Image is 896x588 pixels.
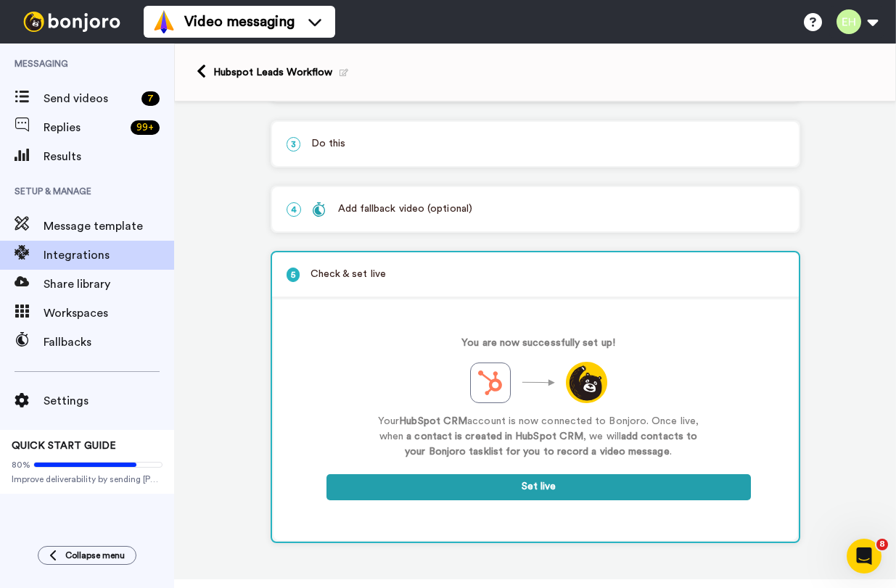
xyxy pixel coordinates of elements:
[184,12,295,32] span: Video messaging
[12,473,163,485] span: Improve deliverability by sending [PERSON_NAME]’s from your own email
[287,267,784,282] p: Check & set live
[12,459,30,471] span: 80%
[287,202,301,217] span: 4
[12,441,116,451] span: QUICK START GUIDE
[44,119,125,136] span: Replies
[271,120,800,167] div: 3Do this
[312,202,472,217] div: Add fallback video (optional)
[876,539,888,550] span: 8
[38,546,136,565] button: Collapse menu
[478,370,503,395] img: logo_hubspot.svg
[44,305,174,322] span: Workspaces
[131,120,160,135] div: 99 +
[287,136,784,152] p: Do this
[287,137,300,152] span: 3
[141,91,160,106] div: 7
[44,148,174,165] span: Results
[44,334,174,351] span: Fallbacks
[399,416,467,426] strong: HubSpot CRM
[287,268,300,282] span: 5
[271,186,800,233] div: 4Add fallback video (optional)
[461,336,615,351] p: You are now successfully set up!
[522,379,555,386] img: ArrowLong.svg
[44,392,174,410] span: Settings
[566,362,607,403] img: logo_round_yellow.svg
[326,474,751,500] button: Set live
[371,414,705,460] p: Your account is now connected to Bonjoro. Once live, when , we will .
[44,90,136,107] span: Send videos
[65,550,125,561] span: Collapse menu
[152,10,176,33] img: vm-color.svg
[17,12,126,32] img: bj-logo-header-white.svg
[44,247,174,264] span: Integrations
[406,431,583,442] strong: a contact is created in HubSpot CRM
[847,539,881,573] iframe: Intercom live chat
[44,218,174,235] span: Message template
[44,276,174,293] span: Share library
[213,65,348,80] div: Hubspot Leads Workflow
